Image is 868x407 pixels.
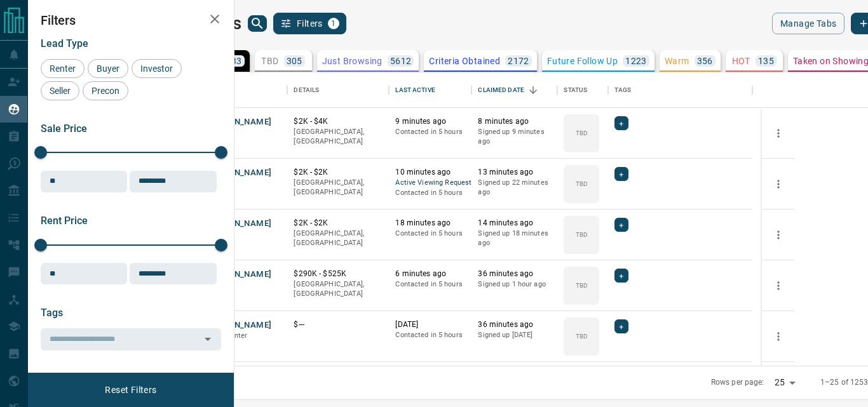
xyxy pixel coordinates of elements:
[395,178,465,189] span: Active Viewing Request
[478,229,551,248] p: Signed up 18 minutes ago
[614,269,628,283] div: +
[41,13,221,28] h2: Filters
[625,57,647,65] p: 1223
[45,86,75,96] span: Seller
[41,215,88,227] span: Rent Price
[564,72,587,108] div: Status
[273,13,346,34] button: Filters1
[478,330,551,340] p: Signed up [DATE]
[198,72,287,108] div: Name
[619,269,623,282] span: +
[294,319,383,330] p: $---
[287,72,389,108] div: Details
[619,168,623,180] span: +
[576,230,588,239] p: TBD
[395,269,465,279] p: 6 minutes ago
[294,279,383,299] p: [GEOGRAPHIC_DATA], [GEOGRAPHIC_DATA]
[524,81,542,99] button: Sort
[261,57,278,65] p: TBD
[83,81,128,100] div: Precon
[92,63,124,74] span: Buyer
[619,320,623,333] span: +
[508,57,529,65] p: 2172
[294,72,319,108] div: Details
[478,218,551,229] p: 14 minutes ago
[758,57,774,65] p: 135
[614,218,628,232] div: +
[576,281,588,290] p: TBD
[41,59,85,78] div: Renter
[395,229,465,239] p: Contacted in 5 hours
[136,63,177,74] span: Investor
[614,72,631,108] div: Tags
[287,57,302,65] p: 305
[199,330,217,348] button: Open
[576,179,588,189] p: TBD
[478,178,551,197] p: Signed up 22 minutes ago
[390,57,412,65] p: 5612
[294,269,383,279] p: $290K - $525K
[769,327,788,346] button: more
[769,124,788,143] button: more
[614,116,628,130] div: +
[478,127,551,147] p: Signed up 9 minutes ago
[395,319,465,330] p: [DATE]
[41,81,79,100] div: Seller
[732,57,750,65] p: HOT
[665,57,689,65] p: Warm
[389,72,471,108] div: Last Active
[41,37,88,50] span: Lead Type
[772,13,844,34] button: Manage Tabs
[205,218,271,230] button: [PERSON_NAME]
[478,116,551,127] p: 8 minutes ago
[576,128,588,138] p: TBD
[478,269,551,279] p: 36 minutes ago
[478,72,524,108] div: Claimed Date
[41,123,87,135] span: Sale Price
[614,167,628,181] div: +
[478,167,551,178] p: 13 minutes ago
[395,127,465,137] p: Contacted in 5 hours
[769,276,788,295] button: more
[294,167,383,178] p: $2K - $2K
[205,116,271,128] button: [PERSON_NAME]
[205,269,271,281] button: [PERSON_NAME]
[45,63,80,74] span: Renter
[294,127,383,147] p: [GEOGRAPHIC_DATA], [GEOGRAPHIC_DATA]
[395,188,465,198] p: Contacted in 5 hours
[248,15,267,32] button: search button
[132,59,182,78] div: Investor
[395,330,465,340] p: Contacted in 5 hours
[294,178,383,197] p: [GEOGRAPHIC_DATA], [GEOGRAPHIC_DATA]
[769,175,788,194] button: more
[294,116,383,127] p: $2K - $4K
[770,373,800,392] div: 25
[294,229,383,248] p: [GEOGRAPHIC_DATA], [GEOGRAPHIC_DATA]
[88,59,128,78] div: Buyer
[395,72,435,108] div: Last Active
[429,57,500,65] p: Criteria Obtained
[41,307,63,319] span: Tags
[87,86,124,96] span: Precon
[395,279,465,290] p: Contacted in 5 hours
[608,72,752,108] div: Tags
[395,218,465,229] p: 18 minutes ago
[294,218,383,229] p: $2K - $2K
[619,117,623,130] span: +
[547,57,618,65] p: Future Follow Up
[619,218,623,231] span: +
[711,377,764,388] p: Rows per page:
[322,57,383,65] p: Just Browsing
[329,19,338,28] span: 1
[41,373,119,385] span: Opportunity Type
[576,331,588,341] p: TBD
[205,167,271,179] button: [PERSON_NAME]
[697,57,713,65] p: 356
[97,379,165,401] button: Reset Filters
[205,319,271,331] button: [PERSON_NAME]
[395,167,465,178] p: 10 minutes ago
[614,319,628,333] div: +
[478,319,551,330] p: 36 minutes ago
[471,72,557,108] div: Claimed Date
[557,72,608,108] div: Status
